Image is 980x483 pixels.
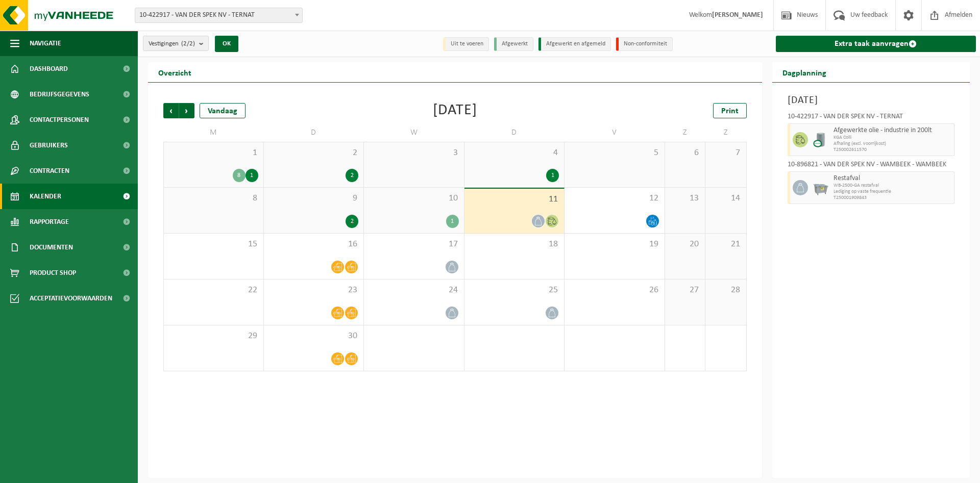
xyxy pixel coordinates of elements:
[169,239,258,250] span: 15
[570,147,659,159] span: 5
[269,331,359,342] span: 30
[369,193,459,204] span: 10
[169,193,258,204] span: 8
[30,260,76,286] span: Product Shop
[538,37,611,51] li: Afgewerkt en afgemeld
[200,103,246,118] div: Vandaag
[710,147,741,159] span: 7
[470,147,559,159] span: 4
[364,123,464,142] td: W
[834,183,952,189] span: WB-2500-GA restafval
[712,11,763,19] strong: [PERSON_NAME]
[30,56,68,82] span: Dashboard
[169,285,258,296] span: 22
[772,62,837,82] h2: Dagplanning
[570,239,659,250] span: 19
[443,37,489,51] li: Uit te voeren
[494,37,533,51] li: Afgewerkt
[149,36,195,52] span: Vestigingen
[464,123,565,142] td: D
[670,285,700,296] span: 27
[135,8,303,23] span: 10-422917 - VAN DER SPEK NV - TERNAT
[446,215,459,228] div: 1
[169,147,258,159] span: 1
[834,141,952,147] span: Afhaling (excl. voorrijkost)
[179,103,194,118] span: Volgende
[264,123,364,142] td: D
[834,189,952,195] span: Lediging op vaste frequentie
[30,158,69,184] span: Contracten
[30,31,61,56] span: Navigatie
[721,107,739,115] span: Print
[5,461,170,483] iframe: chat widget
[215,36,238,52] button: OK
[670,239,700,250] span: 20
[181,40,195,47] count: (2/2)
[713,103,747,118] a: Print
[470,285,559,296] span: 25
[834,126,952,135] span: Afgewerkte olie - industrie in 200lt
[269,285,359,296] span: 23
[30,235,73,260] span: Documenten
[788,93,955,108] h3: [DATE]
[163,123,264,142] td: M
[246,169,258,182] div: 1
[433,103,477,118] div: [DATE]
[30,286,112,311] span: Acceptatievoorwaarden
[834,147,952,153] span: T250002611570
[834,195,952,201] span: T250001909843
[670,147,700,159] span: 6
[163,103,179,118] span: Vorige
[710,285,741,296] span: 28
[369,239,459,250] span: 17
[710,239,741,250] span: 21
[30,82,89,107] span: Bedrijfsgegevens
[834,174,952,183] span: Restafval
[346,169,358,182] div: 2
[788,113,955,123] div: 10-422917 - VAN DER SPEK NV - TERNAT
[30,133,68,158] span: Gebruikers
[369,147,459,159] span: 3
[30,184,61,209] span: Kalender
[813,180,828,195] img: WB-2500-GAL-GY-01
[616,37,673,51] li: Non-conformiteit
[705,123,746,142] td: Z
[670,193,700,204] span: 13
[470,194,559,205] span: 11
[710,193,741,204] span: 14
[30,107,89,133] span: Contactpersonen
[269,147,359,159] span: 2
[665,123,706,142] td: Z
[570,285,659,296] span: 26
[346,215,358,228] div: 2
[834,135,952,141] span: KGA Colli
[143,36,209,51] button: Vestigingen(2/2)
[788,161,955,171] div: 10-896821 - VAN DER SPEK NV - WAMBEEK - WAMBEEK
[148,62,202,82] h2: Overzicht
[30,209,69,235] span: Rapportage
[169,331,258,342] span: 29
[470,239,559,250] span: 18
[269,193,359,204] span: 9
[369,285,459,296] span: 24
[233,169,246,182] div: 8
[546,169,559,182] div: 1
[135,8,302,22] span: 10-422917 - VAN DER SPEK NV - TERNAT
[776,36,976,52] a: Extra taak aanvragen
[570,193,659,204] span: 12
[813,132,828,147] img: LP-LD-00200-CU
[565,123,665,142] td: V
[269,239,359,250] span: 16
